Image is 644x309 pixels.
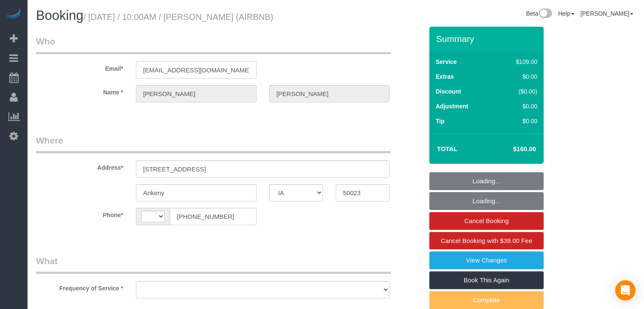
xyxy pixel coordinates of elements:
[580,10,633,17] a: [PERSON_NAME]
[436,117,445,125] label: Tip
[441,237,532,244] span: Cancel Booking with $39.00 Fee
[30,208,130,219] label: Phone*
[269,85,390,102] input: Last Name*
[30,85,130,97] label: Name *
[436,34,539,44] h3: Summary
[170,208,257,225] input: Phone*
[526,10,552,17] a: Beta
[429,232,544,250] a: Cancel Booking with $39.00 Fee
[36,8,83,23] span: Booking
[498,117,537,125] div: $0.00
[538,8,552,19] img: New interface
[436,58,457,66] label: Service
[5,8,22,20] img: Automaid Logo
[36,35,391,54] legend: Who
[437,145,458,152] strong: Total
[30,281,130,292] label: Frequency of Service *
[429,212,544,230] a: Cancel Booking
[488,146,536,153] h4: $160.00
[429,271,544,289] a: Book This Again
[136,184,257,201] input: City*
[336,184,390,201] input: Zip Code*
[498,87,537,96] div: ($0.00)
[83,12,273,22] small: / [DATE] / 10:00AM / [PERSON_NAME] (AIRBNB)
[136,61,257,79] input: Email*
[436,72,454,81] label: Extras
[136,85,257,102] input: First Name*
[36,255,391,274] legend: What
[615,280,636,301] div: Open Intercom Messenger
[498,102,537,110] div: $0.00
[498,58,537,66] div: $109.00
[30,61,130,73] label: Email*
[30,160,130,172] label: Address*
[558,10,575,17] a: Help
[429,251,544,269] a: View Changes
[36,134,391,153] legend: Where
[498,72,537,81] div: $0.00
[436,87,461,96] label: Discount
[436,102,468,110] label: Adjustment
